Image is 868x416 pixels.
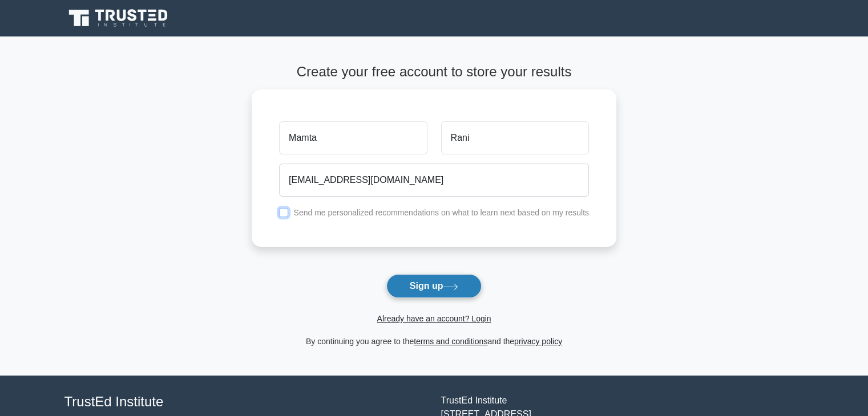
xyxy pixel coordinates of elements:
h4: Create your free account to store your results [252,64,616,80]
input: Email [279,164,589,197]
input: Last name [441,121,589,154]
div: By continuing you agree to the and the [245,335,623,348]
a: privacy policy [514,337,562,346]
input: First name [279,121,427,154]
a: Already have an account? Login [377,314,491,323]
h4: TrustEd Institute [64,394,427,410]
a: terms and conditions [414,337,487,346]
button: Sign up [386,274,482,298]
label: Send me personalized recommendations on what to learn next based on my results [293,208,589,217]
